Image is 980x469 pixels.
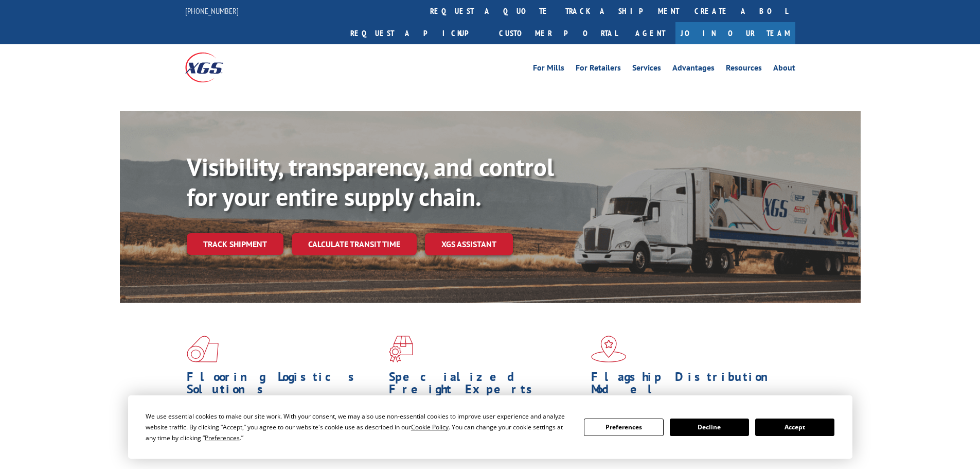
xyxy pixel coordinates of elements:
[773,64,795,75] a: About
[389,336,413,362] img: xgs-icon-focused-on-flooring-red
[343,22,491,44] a: Request a pickup
[187,151,554,213] b: Visibility, transparency, and control for your entire supply chain.
[670,419,749,436] button: Decline
[491,22,625,44] a: Customer Portal
[672,64,715,75] a: Advantages
[675,22,795,44] a: Join Our Team
[185,6,239,16] a: [PHONE_NUMBER]
[425,233,513,255] a: XGS ASSISTANT
[591,336,627,362] img: xgs-icon-flagship-distribution-model-red
[411,423,449,431] span: Cookie Policy
[292,233,417,255] a: Calculate transit time
[187,233,283,255] a: Track shipment
[576,64,621,75] a: For Retailers
[755,419,834,436] button: Accept
[625,22,675,44] a: Agent
[726,64,762,75] a: Resources
[632,64,661,75] a: Services
[187,336,219,362] img: xgs-icon-total-supply-chain-intelligence-red
[584,419,663,436] button: Preferences
[128,395,852,459] div: Cookie Consent Prompt
[205,433,240,442] span: Preferences
[591,371,786,401] h1: Flagship Distribution Model
[146,411,572,443] div: We use essential cookies to make our site work. With your consent, we may also use non-essential ...
[389,371,583,401] h1: Specialized Freight Experts
[187,371,381,401] h1: Flooring Logistics Solutions
[533,64,564,75] a: For Mills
